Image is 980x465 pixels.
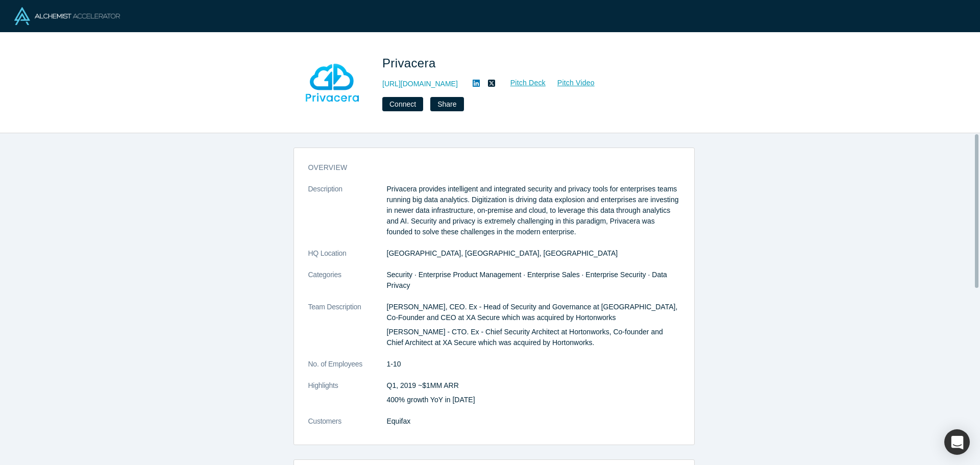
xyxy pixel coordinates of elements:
[382,79,458,89] a: [URL][DOMAIN_NAME]
[382,97,423,111] button: Connect
[387,271,667,289] span: Security · Enterprise Product Management · Enterprise Sales · Enterprise Security · Data Privacy
[430,97,463,111] button: Share
[387,184,680,237] p: Privacera provides intelligent and integrated security and privacy tools for enterprises teams ru...
[308,184,387,248] dt: Description
[308,380,387,416] dt: Highlights
[14,7,120,25] img: Alchemist Logo
[308,302,387,359] dt: Team Description
[387,416,680,427] dd: Equifax
[387,380,680,391] p: Q1, 2019 ~$1MM ARR
[546,77,595,89] a: Pitch Video
[297,47,368,118] img: Privacera's Logo
[387,302,680,323] p: [PERSON_NAME], CEO. Ex - Head of Security and Governance at [GEOGRAPHIC_DATA], Co-Founder and CEO...
[387,248,680,259] dd: [GEOGRAPHIC_DATA], [GEOGRAPHIC_DATA], [GEOGRAPHIC_DATA]
[387,359,680,370] dd: 1-10
[308,359,387,380] dt: No. of Employees
[308,248,387,270] dt: HQ Location
[387,395,680,405] p: 400% growth YoY in [DATE]
[308,270,387,302] dt: Categories
[382,56,439,70] span: Privacera
[308,162,666,173] h3: overview
[308,416,387,437] dt: Customers
[499,77,546,89] a: Pitch Deck
[387,327,680,348] p: [PERSON_NAME] - CTO. Ex - Chief Security Architect at Hortonworks, Co-founder and Chief Architect...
